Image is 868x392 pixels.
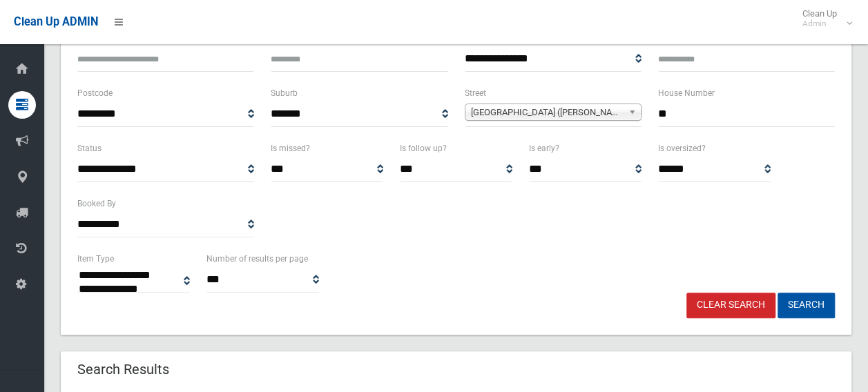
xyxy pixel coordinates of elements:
[778,293,835,318] button: Search
[77,86,113,101] label: Postcode
[77,141,102,156] label: Status
[802,19,837,29] small: Admin
[77,196,116,211] label: Booked By
[465,86,486,101] label: Street
[658,141,706,156] label: Is oversized?
[400,141,447,156] label: Is follow up?
[686,293,775,318] a: Clear Search
[77,251,114,266] label: Item Type
[206,251,308,266] label: Number of results per page
[658,86,715,101] label: House Number
[61,356,186,383] header: Search Results
[14,15,98,28] span: Clean Up ADMIN
[271,86,298,101] label: Suburb
[271,141,310,156] label: Is missed?
[529,141,559,156] label: Is early?
[795,8,851,29] span: Clean Up
[471,104,623,121] span: [GEOGRAPHIC_DATA] ([PERSON_NAME][GEOGRAPHIC_DATA])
